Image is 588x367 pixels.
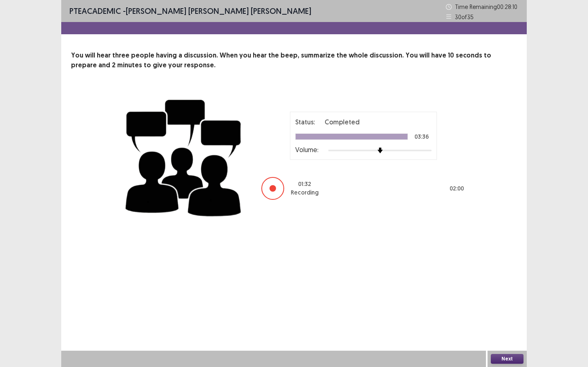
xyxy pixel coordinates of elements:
p: Status: [295,117,315,127]
button: Next [491,354,523,364]
p: Volume: [295,145,318,155]
p: Recording [291,188,318,197]
p: 02 : 00 [450,184,464,193]
p: You will hear three people having a discussion. When you hear the beep, summarize the whole discu... [71,51,517,70]
p: Time Remaining 00 : 28 : 10 [455,2,519,11]
span: PTE academic [69,6,121,16]
p: 30 of 35 [455,13,474,21]
p: 01 : 32 [298,180,311,188]
p: 03:36 [414,134,429,139]
img: arrow-thumb [377,148,383,153]
img: group-discussion [122,90,245,223]
p: - [PERSON_NAME] [PERSON_NAME] [PERSON_NAME] [69,5,311,17]
p: Completed [325,117,360,127]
